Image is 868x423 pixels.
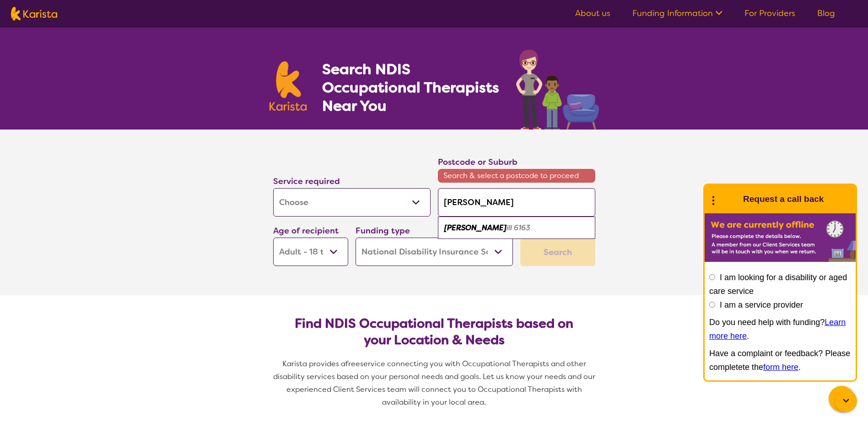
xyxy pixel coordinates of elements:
label: Service required [273,176,340,187]
h1: Search NDIS Occupational Therapists Near You [322,60,500,115]
img: Karista logo [11,7,57,21]
h1: Request a call back [743,192,824,206]
label: I am looking for a disability or aged care service [709,273,847,296]
p: Have a complaint or feedback? Please completete the . [709,347,851,374]
label: Funding type [356,225,410,236]
a: For Providers [744,8,795,19]
h2: Find NDIS Occupational Therapists based on your Location & Needs [280,315,588,348]
img: occupational-therapy [516,49,599,130]
em: [PERSON_NAME] [444,223,507,233]
button: Channel Menu [829,386,854,412]
a: form here [763,363,798,372]
div: Hamilton Hill 6163 [442,219,591,237]
a: About us [575,8,610,19]
span: Karista provides a [282,359,345,369]
span: free [345,359,360,369]
a: Funding Information [632,8,722,19]
input: Type [438,188,595,217]
img: Karista offline chat form to request call back [705,213,856,262]
em: ill 6163 [507,223,530,233]
label: Postcode or Suburb [438,157,518,168]
label: Age of recipient [273,225,339,236]
p: Do you need help with funding? . [709,315,851,343]
a: Blog [817,8,835,19]
img: Karista logo [270,61,307,111]
img: Karista [719,190,738,208]
label: I am a service provider [720,300,803,309]
span: Search & select a postcode to proceed [438,169,595,183]
span: service connecting you with Occupational Therapists and other disability services based on your p... [273,359,597,407]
